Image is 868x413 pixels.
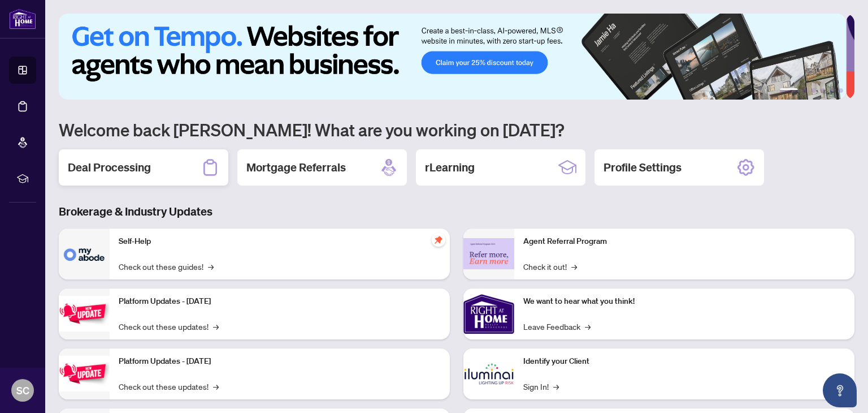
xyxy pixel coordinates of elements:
img: Identify your Client [463,349,514,399]
h2: Deal Processing [68,160,151,175]
button: 3 [811,88,816,93]
h2: Mortgage Referrals [246,160,346,175]
span: → [208,260,214,273]
button: Open asap [823,373,857,407]
p: Agent Referral Program [523,235,845,248]
button: 2 [802,88,807,93]
h1: Welcome back [PERSON_NAME]! What are you working on [DATE]? [59,119,854,140]
h2: rLearning [425,160,475,175]
img: We want to hear what you think! [463,289,514,339]
span: → [213,320,219,333]
p: We want to hear what you think! [523,295,845,308]
p: Identify your Client [523,355,845,368]
img: Platform Updates - July 8, 2025 [59,356,110,392]
img: Platform Updates - July 21, 2025 [59,296,110,332]
a: Check it out!→ [523,260,577,273]
p: Platform Updates - [DATE] [119,295,441,308]
span: SC [16,382,29,398]
button: 1 [780,88,798,93]
span: pushpin [432,233,445,247]
span: → [213,380,219,393]
button: 4 [821,88,825,93]
span: → [585,320,591,333]
p: Platform Updates - [DATE] [119,355,441,368]
button: 6 [839,88,843,93]
a: Leave Feedback→ [523,320,591,333]
a: Check out these updates!→ [119,320,219,333]
img: Agent Referral Program [463,238,514,269]
h3: Brokerage & Industry Updates [59,204,854,220]
span: → [571,260,577,273]
a: Sign In!→ [523,380,559,393]
a: Check out these guides!→ [119,260,214,273]
img: Self-Help [59,229,110,279]
p: Self-Help [119,235,441,248]
img: logo [9,8,36,29]
span: → [553,380,559,393]
h2: Profile Settings [604,160,682,175]
button: 5 [830,88,834,93]
img: Slide 0 [59,14,846,100]
a: Check out these updates!→ [119,380,219,393]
